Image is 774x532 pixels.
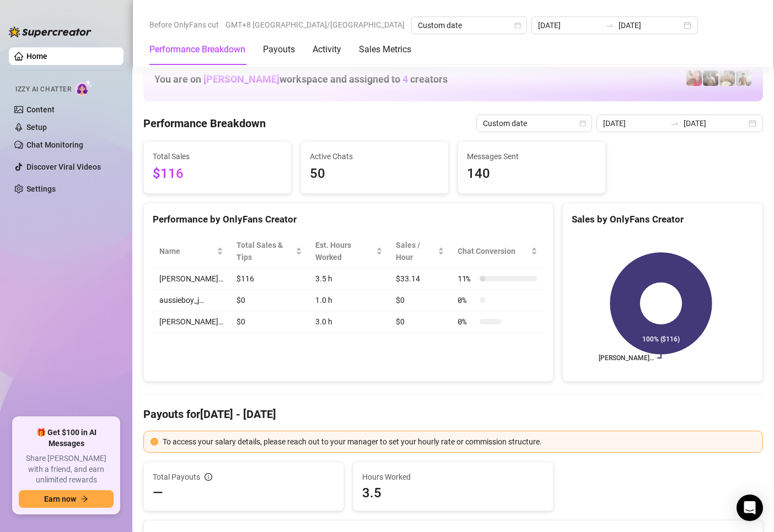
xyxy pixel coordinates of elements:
[230,268,309,290] td: $116
[737,495,763,521] div: Open Intercom Messenger
[389,290,451,311] td: $0
[605,21,614,30] span: to
[359,43,411,56] div: Sales Metrics
[458,245,529,257] span: Chat Conversion
[605,21,614,30] span: swap-right
[153,164,282,184] span: $116
[389,311,451,333] td: $0
[684,117,746,129] input: End date
[205,473,212,481] span: info-circle
[310,164,439,184] span: 50
[153,150,282,162] span: Total Sales
[736,70,751,86] img: aussieboy_j
[149,43,245,56] div: Performance Breakdown
[263,43,295,56] div: Payouts
[362,484,544,502] span: 3.5
[26,105,55,114] a: Content
[579,120,586,127] span: calendar
[458,316,475,328] span: 0 %
[153,235,230,268] th: Name
[458,273,475,285] span: 11 %
[670,119,679,128] span: swap-right
[154,73,448,85] h1: You are on workspace and assigned to creators
[670,119,679,128] span: to
[402,73,408,85] span: 4
[603,117,666,129] input: Start date
[26,162,101,171] a: Discover Viral Videos
[309,290,389,311] td: 1.0 h
[143,406,763,422] h4: Payouts for [DATE] - [DATE]
[26,52,47,61] a: Home
[153,212,544,227] div: Performance by OnlyFans Creator
[310,150,439,162] span: Active Chats
[396,239,436,263] span: Sales / Hour
[315,239,374,263] div: Est. Hours Worked
[19,453,114,486] span: Share [PERSON_NAME] with a friend, and earn unlimited rewards
[150,438,158,446] span: exclamation-circle
[19,490,114,508] button: Earn nowarrow-right
[153,268,230,290] td: [PERSON_NAME]…
[19,427,114,449] span: 🎁 Get $100 in AI Messages
[389,268,451,290] td: $33.14
[451,235,544,268] th: Chat Conversion
[153,484,163,502] span: —
[153,311,230,333] td: [PERSON_NAME]…
[309,268,389,290] td: 3.5 h
[313,43,341,56] div: Activity
[230,290,309,311] td: $0
[203,73,279,85] span: [PERSON_NAME]
[143,116,266,131] h4: Performance Breakdown
[44,495,76,503] span: Earn now
[686,70,702,86] img: Vanessa
[15,84,71,95] span: Izzy AI Chatter
[619,19,681,31] input: End date
[225,17,405,33] span: GMT+8 [GEOGRAPHIC_DATA]/[GEOGRAPHIC_DATA]
[599,354,654,362] text: [PERSON_NAME]…
[163,436,756,448] div: To access your salary details, please reach out to your manager to set your hourly rate or commis...
[514,22,521,29] span: calendar
[467,164,596,184] span: 140
[159,245,214,257] span: Name
[230,235,309,268] th: Total Sales & Tips
[467,150,596,162] span: Messages Sent
[362,471,544,483] span: Hours Worked
[572,212,754,227] div: Sales by OnlyFans Creator
[26,184,56,193] a: Settings
[237,239,293,263] span: Total Sales & Tips
[418,17,520,34] span: Custom date
[153,290,230,311] td: aussieboy_j…
[389,235,451,268] th: Sales / Hour
[80,495,88,503] span: arrow-right
[26,140,83,149] a: Chat Monitoring
[230,311,309,333] td: $0
[458,294,475,306] span: 0 %
[153,471,200,483] span: Total Payouts
[76,80,93,96] img: AI Chatter
[703,70,718,86] img: Tony
[149,17,219,33] span: Before OnlyFans cut
[538,19,601,31] input: Start date
[483,115,585,132] span: Custom date
[9,26,92,37] img: logo-BBDzfeDw.svg
[719,70,735,86] img: Aussieboy_jfree
[309,311,389,333] td: 3.0 h
[26,123,47,132] a: Setup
